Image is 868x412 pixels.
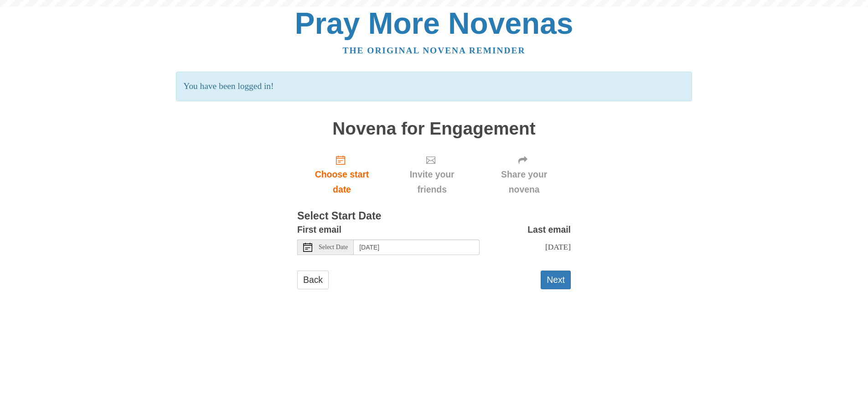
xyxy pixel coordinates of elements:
[297,210,571,222] h3: Select Start Date
[527,222,571,237] label: Last email
[297,222,341,237] label: First email
[306,167,377,197] span: Choose start date
[541,271,571,289] button: Next
[297,119,571,139] h1: Novena for Engagement
[343,46,526,55] a: The original novena reminder
[486,167,562,197] span: Share your novena
[176,72,692,101] p: You have been logged in!
[297,271,329,289] a: Back
[387,147,477,202] div: Click "Next" to confirm your start date first.
[396,167,468,197] span: Invite your friends
[477,147,571,202] div: Click "Next" to confirm your start date first.
[295,6,573,40] a: Pray More Novenas
[297,147,387,202] a: Choose start date
[545,242,571,251] span: [DATE]
[319,244,348,250] span: Select Date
